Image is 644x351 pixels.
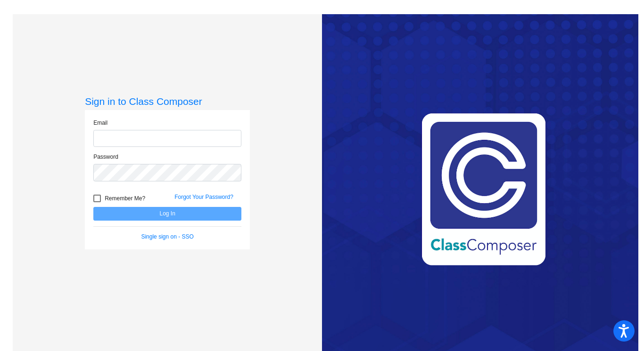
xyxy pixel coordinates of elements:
button: Log In [93,207,241,221]
label: Email [93,119,107,127]
a: Forgot Your Password? [174,194,233,200]
span: Remember Me? [105,193,145,204]
label: Password [93,153,118,161]
a: Single sign on - SSO [141,233,193,240]
h3: Sign in to Class Composer [85,95,250,107]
